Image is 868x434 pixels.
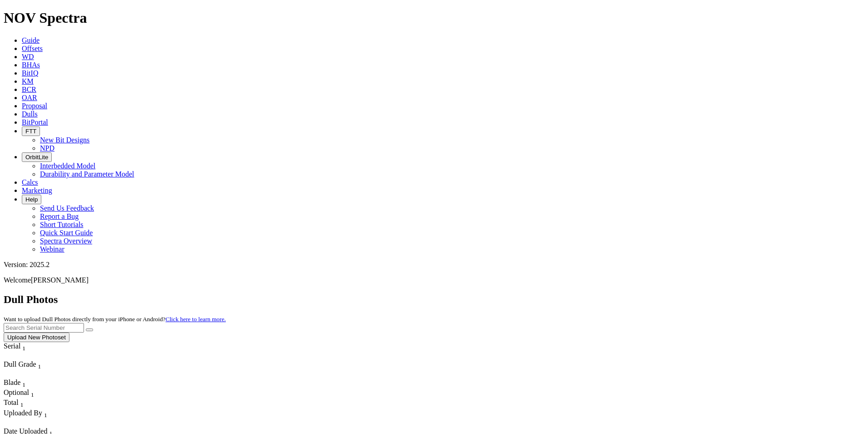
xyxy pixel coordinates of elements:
span: Optional [4,389,29,396]
button: FTT [22,126,40,136]
span: Dull Grade [4,360,36,368]
a: Short Tutorials [40,221,84,228]
sub: 1 [38,363,41,370]
h1: NOV Spectra [4,10,864,26]
a: Interbedded Model [40,162,95,170]
a: BCR [22,86,36,93]
a: Guide [22,36,39,44]
span: Blade [4,378,20,386]
button: OrbitLite [22,152,52,162]
sub: 1 [44,412,47,419]
div: Column Menu [4,352,42,360]
button: Upload New Photoset [4,333,69,342]
a: Calcs [22,178,38,186]
span: Sort None [31,389,34,396]
div: Version: 2025.2 [4,261,864,269]
a: Send Us Feedback [40,204,94,212]
div: Sort None [4,399,35,409]
a: New Bit Designs [40,136,89,144]
div: Sort None [4,409,89,427]
h2: Dull Photos [4,293,864,306]
a: Proposal [22,102,47,110]
small: Want to upload Dull Photos directly from your iPhone or Android? [4,316,226,323]
a: OAR [22,94,37,101]
div: Sort None [4,378,35,389]
a: BitPortal [22,118,48,126]
span: Sort None [44,409,47,417]
sub: 1 [20,402,24,409]
span: Sort None [22,378,25,386]
a: WD [22,53,34,61]
div: Sort None [4,360,67,378]
a: Spectra Overview [40,237,92,245]
a: BHAs [22,61,40,69]
span: Sort None [20,399,24,406]
span: Sort None [38,360,41,368]
sub: 1 [22,345,25,352]
div: Uploaded By Sort None [4,409,89,419]
a: NPD [40,144,54,152]
a: Dulls [22,110,38,118]
div: Optional Sort None [4,389,35,399]
a: Durability and Parameter Model [40,170,134,178]
span: Serial [4,342,20,350]
input: Search Serial Number [4,323,84,333]
a: BitIQ [22,69,38,77]
p: Welcome [4,276,864,284]
a: Offsets [22,45,43,52]
span: Uploaded By [4,409,42,417]
button: Help [22,195,41,204]
a: Quick Start Guide [40,229,93,237]
span: OrbitLite [25,154,48,161]
span: Help [25,196,38,203]
div: Column Menu [4,370,67,378]
sub: 1 [31,391,34,398]
a: Webinar [40,245,64,253]
div: Sort None [4,342,42,360]
sub: 1 [22,381,25,388]
div: Blade Sort None [4,378,35,389]
div: Column Menu [4,419,89,427]
span: Sort None [22,342,25,350]
a: Marketing [22,187,52,194]
span: FTT [25,128,36,135]
a: KM [22,77,34,85]
a: Report a Bug [40,212,79,220]
span: Total [4,399,19,406]
div: Total Sort None [4,399,35,409]
a: Click here to learn more. [166,316,226,323]
div: Serial Sort None [4,342,42,352]
div: Sort None [4,389,35,399]
span: [PERSON_NAME] [31,276,89,284]
div: Dull Grade Sort None [4,360,67,370]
